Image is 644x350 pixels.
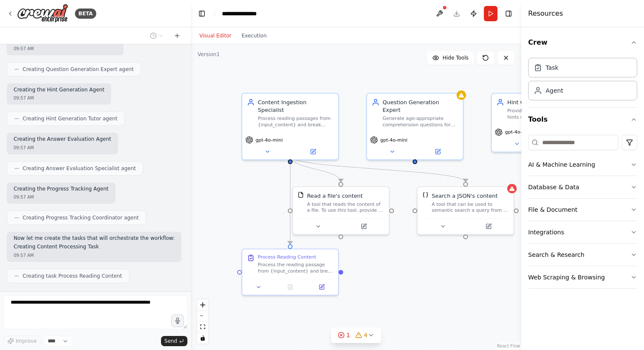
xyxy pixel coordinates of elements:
div: Provide helpful, encouraging hints when children struggle with reading comprehension questions ab... [507,108,583,120]
span: Creating Progress Tracking Coordinator agent [23,214,139,221]
div: FileReadToolRead a file's contentA tool that reads the content of a file. To use this tool, provi... [292,186,390,235]
div: Search a JSON's content [432,192,498,199]
nav: breadcrumb [222,9,266,18]
button: Click to speak your automation idea [171,314,184,327]
span: gpt-4o-mini [380,137,408,143]
div: Task [546,63,558,72]
span: 1 [346,331,350,339]
button: Execution [236,31,272,41]
div: JSONSearchToolSearch a JSON's contentA tool that can be used to semantic search a query from a JS... [417,186,515,235]
g: Edge from b489b7ff-1882-48cc-b397-d44bee244a28 to 16cb5059-1f45-41ca-9d7d-be67ecc8c6db [286,157,294,245]
span: gpt-4o-mini [256,137,283,143]
div: Question Generation Expert [382,98,458,114]
div: Version 1 [198,51,220,58]
img: FileReadTool [298,192,304,198]
button: Switch to previous chat [147,31,167,41]
span: 4 [364,331,368,339]
button: Improve [3,336,40,347]
button: Integrations [528,221,637,243]
div: Agent [546,86,563,95]
span: Send [164,338,177,344]
img: JSONSearchTool [423,192,429,198]
h2: Creating the Progress Tracking Agent [14,186,109,193]
div: Hint Generation TutorProvide helpful, encouraging hints when children struggle with reading compr... [491,93,589,152]
button: Send [161,336,187,346]
button: No output available [274,282,307,292]
button: File & Document [528,199,637,221]
div: Process Reading Content [258,254,316,260]
button: AI & Machine Learning [528,154,637,176]
div: Process the reading passage from {input_content} and break it down into manageable sections suita... [258,262,333,274]
button: fit view [197,322,208,333]
div: Content Ingestion SpecialistProcess reading passages from {input_content} and break them down int... [241,93,339,160]
span: Creating Answer Evaluation Specialist agent [23,165,136,172]
h2: Creating the Answer Evaluation Agent [14,136,111,143]
h4: Resources [528,9,563,19]
button: Open in side panel [466,222,510,231]
span: Hide Tools [443,54,469,61]
button: Hide Tools [427,51,474,65]
button: Web Scraping & Browsing [528,266,637,288]
h2: Creating Content Processing Task [14,244,175,250]
button: Visual Editor [194,31,236,41]
div: Read a file's content [307,192,363,199]
span: gpt-4o-mini [505,129,532,135]
div: 09:57 AM [14,46,117,52]
div: Process reading passages from {input_content} and break them down into manageable sections for el... [258,115,333,128]
button: Hide left sidebar [196,8,208,20]
button: zoom in [197,299,208,310]
button: zoom out [197,310,208,322]
button: Open in side panel [308,282,335,292]
g: Edge from b489b7ff-1882-48cc-b397-d44bee244a28 to c0fc0519-9201-4f6c-abfa-df8054d2938d [286,157,469,182]
a: React Flow attribution [497,344,520,348]
h2: Creating the Hint Generation Agent [14,87,104,94]
button: Hide right sidebar [503,8,515,20]
div: Content Ingestion Specialist [258,98,333,114]
span: Creating Hint Generation Tutor agent [23,115,118,122]
div: Hint Generation Tutor [507,98,583,106]
div: A tool that can be used to semantic search a query from a JSON's content. [432,201,509,213]
img: Logo [17,4,68,23]
p: Now let me create the tasks that will orchestrate the workflow: [14,235,175,242]
button: Open in side panel [416,147,460,157]
g: Edge from b489b7ff-1882-48cc-b397-d44bee244a28 to 442094d7-f17e-422c-a1d8-42abdf4f98db [286,157,345,182]
button: Crew [528,31,637,54]
button: Database & Data [528,176,637,198]
div: A tool that reads the content of a file. To use this tool, provide a 'file_path' parameter with t... [307,201,384,213]
div: 09:57 AM [14,95,104,101]
button: Open in side panel [291,147,335,157]
div: React Flow controls [197,299,208,344]
div: 09:57 AM [14,145,111,151]
div: 09:57 AM [14,194,109,200]
span: Creating Question Generation Expert agent [23,66,134,73]
button: Tools [528,108,637,131]
div: BETA [75,9,96,19]
div: Generate age-appropriate comprehension questions for elementary students based on reading passage... [382,115,458,128]
button: toggle interactivity [197,333,208,344]
div: Crew [528,54,637,107]
button: 14 [331,327,381,343]
span: Creating task Process Reading Content [23,273,122,279]
button: Open in side panel [342,222,385,231]
button: Search & Research [528,244,637,266]
span: Improve [16,338,37,344]
div: 09:57 AM [14,252,175,259]
div: Process Reading ContentProcess the reading passage from {input_content} and break it down into ma... [241,248,339,296]
div: Tools [528,131,637,296]
div: Question Generation ExpertGenerate age-appropriate comprehension questions for elementary student... [366,93,464,160]
button: Start a new chat [170,31,184,41]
